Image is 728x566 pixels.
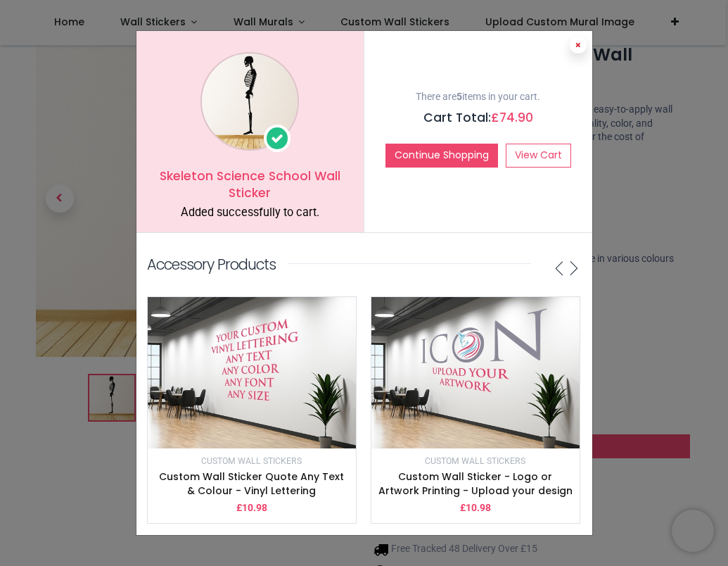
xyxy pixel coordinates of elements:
[425,456,525,466] small: Custom Wall Stickers
[460,501,491,515] p: £
[375,90,582,104] p: There are items in your cart.
[147,168,353,202] h5: Skeleton Science School Wall Sticker
[147,205,353,221] div: Added successfully to cart.
[148,297,356,448] img: image_512
[456,91,462,102] b: 5
[506,144,571,168] a: View Cart
[201,456,302,466] small: Custom Wall Stickers
[499,109,533,126] span: 74.90
[236,501,267,515] p: £
[466,502,491,513] span: 10.98
[242,502,267,513] span: 10.98
[378,470,573,498] a: Custom Wall Sticker - Logo or Artwork Printing - Upload your design
[200,52,299,151] img: image_1024
[425,455,525,466] a: Custom Wall Stickers
[491,109,533,126] span: £
[147,254,276,275] p: Accessory Products
[371,297,580,448] img: image_512
[201,455,302,466] a: Custom Wall Stickers
[159,470,344,498] a: Custom Wall Sticker Quote Any Text & Colour - Vinyl Lettering
[385,144,498,168] button: Continue Shopping
[375,109,582,127] h5: Cart Total:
